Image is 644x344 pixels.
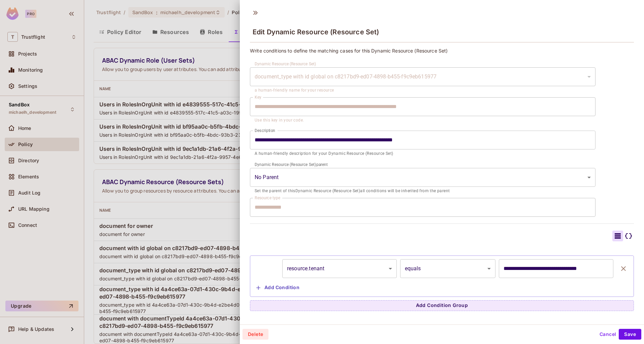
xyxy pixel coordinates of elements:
[255,61,316,67] label: Dynamic Resource (Resource Set)
[243,329,268,340] button: Delete
[250,47,634,54] p: Write conditions to define the matching cases for this Dynamic Resource (Resource Set)
[255,195,280,201] label: Resource type
[254,282,302,293] button: Add Condition
[253,28,379,36] span: Edit Dynamic Resource (Resource Set)
[255,87,591,94] p: a human-friendly name for your resource
[619,329,641,340] button: Save
[597,329,619,340] button: Cancel
[250,300,634,311] button: Add Condition Group
[250,67,595,86] div: Without label
[400,259,496,278] div: equals
[255,94,261,100] label: Key
[255,188,591,195] p: Set the parent of this Dynamic Resource (Resource Set) all conditions will be inherited from the ...
[282,259,397,278] div: resource.tenant
[255,117,591,124] p: Use this key in your code.
[255,128,275,133] label: Description
[255,162,328,167] label: Dynamic Resource (Resource Set) parent
[255,150,591,157] p: A human-friendly description for your Dynamic Resource (Resource Set)
[250,168,595,187] div: Without label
